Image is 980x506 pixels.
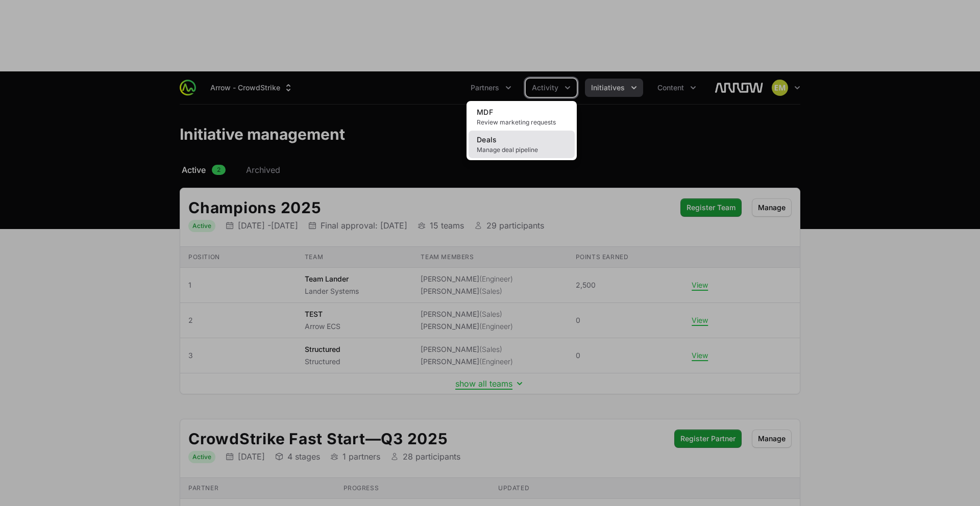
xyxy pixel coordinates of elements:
div: Activity menu [526,79,577,97]
span: Deals [477,135,497,144]
span: MDF [477,108,493,116]
span: Review marketing requests [477,118,567,127]
a: MDFReview marketing requests [469,103,575,131]
a: DealsManage deal pipeline [469,131,575,158]
div: Main navigation [196,79,702,97]
span: Manage deal pipeline [477,146,567,154]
